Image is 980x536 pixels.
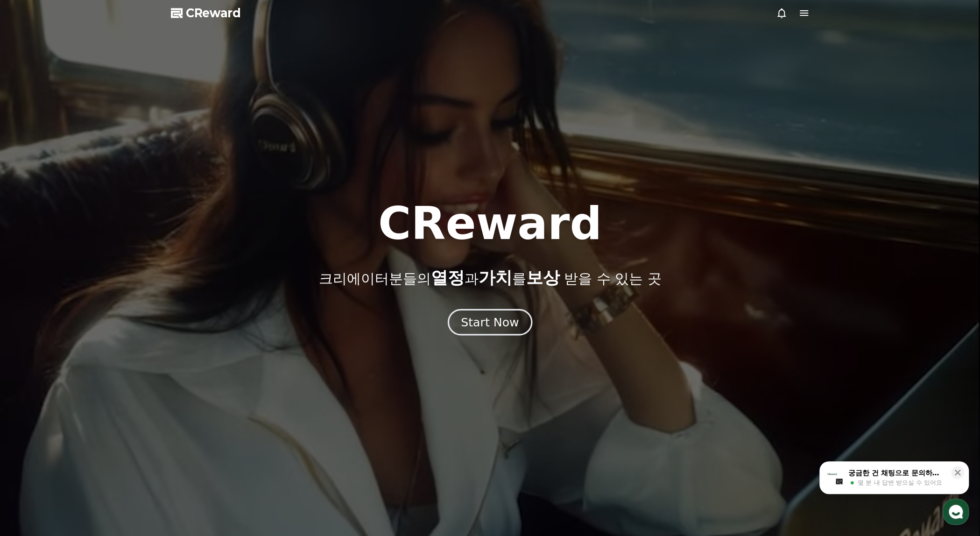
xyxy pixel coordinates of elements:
a: Start Now [450,319,530,328]
p: 크리에이터분들의 과 를 받을 수 있는 곳 [318,268,661,287]
span: 설정 [144,310,155,317]
a: 홈 [3,296,62,319]
span: 보상 [526,268,559,287]
a: 설정 [120,296,179,319]
span: 홈 [29,310,35,317]
span: 열정 [430,268,464,287]
button: Start Now [448,309,532,336]
a: 대화 [62,296,120,319]
div: Start Now [461,314,519,330]
span: CReward [186,6,241,21]
a: CReward [171,6,241,21]
span: 가치 [478,268,512,287]
h1: CReward [378,201,602,246]
span: 대화 [85,310,97,318]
